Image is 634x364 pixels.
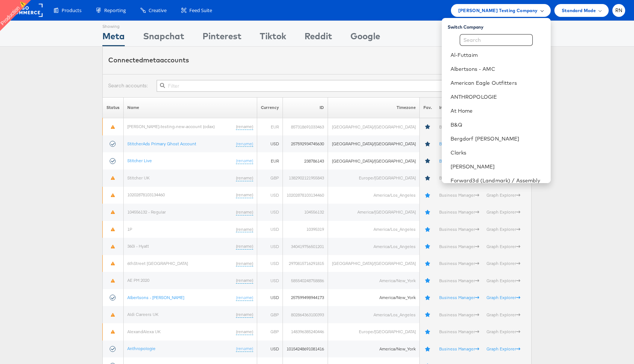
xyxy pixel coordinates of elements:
[439,158,479,164] a: Business Manager
[439,329,479,334] a: Business Manager
[451,135,545,142] a: Bergdorf [PERSON_NAME]
[439,261,479,266] a: Business Manager
[439,312,479,317] a: Business Manager
[283,289,328,306] td: 257599498944173
[236,175,253,181] a: (rename)
[460,34,533,46] input: Search
[103,97,124,118] th: Status
[236,192,253,198] a: (rename)
[439,346,479,352] a: Business Manager
[283,152,328,170] td: 238786143
[236,312,253,318] a: (rename)
[127,226,132,232] a: 1P
[328,204,419,221] td: America/[GEOGRAPHIC_DATA]
[451,107,545,114] a: At Home
[257,255,283,272] td: USD
[328,170,419,187] td: Europe/[GEOGRAPHIC_DATA]
[108,55,189,65] div: Connected accounts
[236,158,253,164] a: (rename)
[283,255,328,272] td: 2970815716291815
[615,8,623,13] span: RN
[439,209,479,215] a: Business Manager
[102,30,125,46] div: Meta
[451,121,545,128] a: B&Q
[257,97,283,118] th: Currency
[157,80,526,92] input: Filter
[328,187,419,204] td: America/Los_Angeles
[257,118,283,135] td: EUR
[127,243,149,249] a: 360i - Hyatt
[487,278,520,283] a: Graph Explorer
[257,289,283,306] td: USD
[257,187,283,204] td: USD
[127,175,150,181] a: Stitcher UK
[451,149,545,156] a: Clarks
[439,278,479,283] a: Business Manager
[283,187,328,204] td: 10202878103134460
[328,238,419,255] td: America/Los_Angeles
[257,306,283,323] td: GBP
[328,221,419,238] td: America/Los_Angeles
[236,295,253,301] a: (rename)
[283,135,328,153] td: 257592934745630
[127,192,165,197] a: 10202878103134460
[328,289,419,306] td: America/New_York
[328,152,419,170] td: [GEOGRAPHIC_DATA]/[GEOGRAPHIC_DATA]
[236,346,253,352] a: (rename)
[127,209,166,215] a: 104556132 - Regular
[439,175,479,181] a: Business Manager
[328,118,419,135] td: [GEOGRAPHIC_DATA]/[GEOGRAPHIC_DATA]
[439,295,479,300] a: Business Manager
[487,346,520,352] a: Graph Explorer
[127,329,161,334] a: AlexandAlexa UK
[451,51,545,59] a: Al-Futtaim
[127,295,184,300] a: Albertsons - [PERSON_NAME]
[127,346,156,351] a: Anthropologie
[328,255,419,272] td: [GEOGRAPHIC_DATA]/[GEOGRAPHIC_DATA]
[283,204,328,221] td: 104556132
[283,221,328,238] td: 10395319
[257,152,283,170] td: EUR
[283,97,328,118] th: ID
[305,30,332,46] div: Reddit
[448,21,551,30] div: Switch Company
[487,329,520,334] a: Graph Explorer
[487,261,520,266] a: Graph Explorer
[236,329,253,335] a: (rename)
[451,79,545,87] a: American Eagle Outfitters
[127,277,149,283] a: AE PM 2020
[257,238,283,255] td: USD
[328,135,419,153] td: [GEOGRAPHIC_DATA]/[GEOGRAPHIC_DATA]
[189,7,212,14] span: Feed Suite
[439,226,479,232] a: Business Manager
[562,7,596,14] span: Standard Mode
[257,341,283,358] td: USD
[127,158,152,163] a: Stitcher Live
[439,124,479,130] a: Business Manager
[257,272,283,289] td: USD
[257,221,283,238] td: USD
[102,21,125,30] div: Showing
[283,118,328,135] td: 857318691033463
[257,135,283,153] td: USD
[283,170,328,187] td: 1382902121955843
[236,141,253,147] a: (rename)
[236,124,253,130] a: (rename)
[487,312,520,317] a: Graph Explorer
[236,277,253,284] a: (rename)
[124,97,257,118] th: Name
[328,341,419,358] td: America/New_York
[487,244,520,249] a: Graph Explorer
[236,261,253,267] a: (rename)
[143,30,184,46] div: Snapchat
[127,312,158,317] a: Aldi Careers UK
[257,204,283,221] td: USD
[283,238,328,255] td: 340419756501201
[328,306,419,323] td: America/Los_Angeles
[487,209,520,215] a: Graph Explorer
[257,323,283,341] td: GBP
[451,93,545,101] a: ANTHROPOLOGIE
[283,306,328,323] td: 802864363100393
[439,141,479,146] a: Business Manager
[257,170,283,187] td: GBP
